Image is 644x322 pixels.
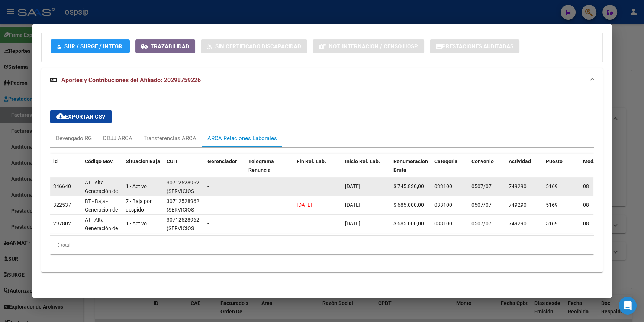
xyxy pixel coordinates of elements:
[509,202,527,208] span: 749290
[85,198,118,221] span: BT - Baja - Generación de Clave
[50,110,112,123] button: Exportar CSV
[345,220,360,226] span: [DATE]
[56,134,92,142] div: Devengado RG
[53,183,71,189] span: 346640
[144,134,196,142] div: Transferencias ARCA
[123,154,164,186] datatable-header-cell: Situacion Baja
[583,158,608,164] span: Modalidad
[245,154,294,186] datatable-header-cell: Telegrama Renuncia
[345,202,360,208] span: [DATE]
[471,220,492,226] span: 0507/07
[151,43,189,50] span: Trazabilidad
[207,183,209,189] span: -
[50,154,82,186] datatable-header-cell: id
[506,154,543,186] datatable-header-cell: Actividad
[56,112,65,121] mat-icon: cloud_download
[471,183,492,189] span: 0507/07
[546,202,558,208] span: 5169
[41,68,603,92] mat-expansion-panel-header: Aportes y Contribuciones del Afiliado: 20298759226
[53,158,58,164] span: id
[583,220,589,226] span: 08
[85,158,114,164] span: Código Mov.
[167,216,199,224] div: 30712528962
[167,188,200,236] span: (SERVICIOS MENDOCINOS DE SEGURIDAD INTEGRAL S.A.)
[248,158,274,173] span: Telegrama Renuncia
[471,158,494,164] span: Convenio
[509,158,531,164] span: Actividad
[345,158,380,164] span: Inicio Rel. Lab.
[393,183,424,189] span: $ 745.830,00
[434,202,452,208] span: 033100
[61,77,201,84] span: Aportes y Contribuciones del Afiliado: 20298759226
[546,183,558,189] span: 5169
[393,220,424,226] span: $ 685.000,00
[103,134,132,142] div: DDJJ ARCA
[64,43,124,50] span: SUR / SURGE / INTEGR.
[345,183,360,189] span: [DATE]
[167,197,199,206] div: 30712528962
[50,236,594,254] div: 3 total
[619,297,637,315] div: Open Intercom Messenger
[135,39,195,53] button: Trazabilidad
[390,154,431,186] datatable-header-cell: Renumeracion Bruta
[543,154,580,186] datatable-header-cell: Puesto
[393,158,428,173] span: Renumeracion Bruta
[56,113,106,120] span: Exportar CSV
[201,39,307,53] button: Sin Certificado Discapacidad
[126,198,152,213] span: 7 - Baja por despido
[126,158,160,164] span: Situacion Baja
[583,183,589,189] span: 08
[215,43,301,50] span: Sin Certificado Discapacidad
[167,207,200,255] span: (SERVICIOS MENDOCINOS DE SEGURIDAD INTEGRAL S.A.)
[442,43,513,50] span: Prestaciones Auditadas
[430,39,519,53] button: Prestaciones Auditadas
[580,154,617,186] datatable-header-cell: Modalidad
[164,154,205,186] datatable-header-cell: CUIT
[85,180,118,203] span: AT - Alta - Generación de clave
[82,154,123,186] datatable-header-cell: Código Mov.
[53,202,71,208] span: 322537
[509,183,527,189] span: 749290
[207,220,209,226] span: -
[297,158,326,164] span: Fin Rel. Lab.
[471,202,492,208] span: 0507/07
[431,154,468,186] datatable-header-cell: Categoria
[434,183,452,189] span: 033100
[434,220,452,226] span: 033100
[167,178,199,187] div: 30712528962
[509,220,527,226] span: 749290
[85,217,118,240] span: AT - Alta - Generación de clave
[53,220,71,226] span: 297802
[393,202,424,208] span: $ 685.000,00
[41,92,603,272] div: Aportes y Contribuciones del Afiliado: 20298759226
[434,158,458,164] span: Categoria
[207,134,277,142] div: ARCA Relaciones Laborales
[51,39,130,53] button: SUR / SURGE / INTEGR.
[546,158,563,164] span: Puesto
[207,202,209,208] span: -
[126,183,147,189] span: 1 - Activo
[468,154,506,186] datatable-header-cell: Convenio
[583,202,589,208] span: 08
[329,43,418,50] span: Not. Internacion / Censo Hosp.
[546,220,558,226] span: 5169
[313,39,424,53] button: Not. Internacion / Censo Hosp.
[342,154,390,186] datatable-header-cell: Inicio Rel. Lab.
[167,158,178,164] span: CUIT
[205,154,245,186] datatable-header-cell: Gerenciador
[297,202,312,208] span: [DATE]
[126,220,147,226] span: 1 - Activo
[167,225,200,274] span: (SERVICIOS MENDOCINOS DE SEGURIDAD INTEGRAL S.A.)
[207,158,237,164] span: Gerenciador
[294,154,342,186] datatable-header-cell: Fin Rel. Lab.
